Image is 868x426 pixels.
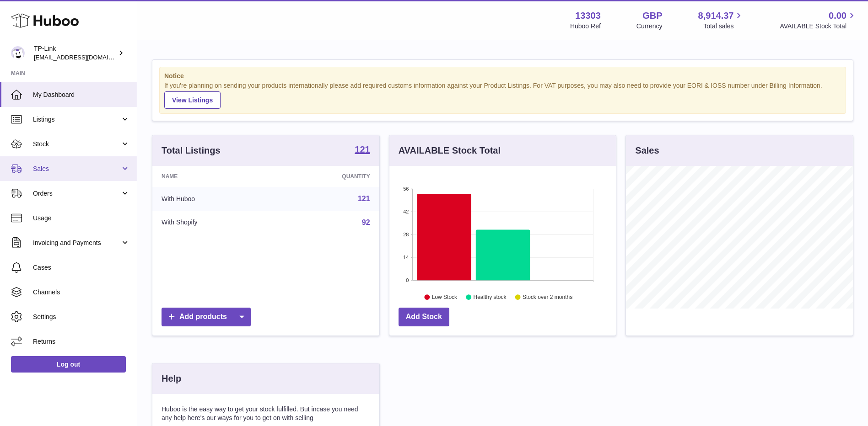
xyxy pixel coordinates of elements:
[162,144,221,157] h3: Total Listings
[162,308,251,326] a: Add products
[575,10,601,22] strong: 13303
[432,294,458,300] text: Low Stock
[403,232,409,237] text: 28
[636,22,663,31] div: Currency
[33,263,130,272] span: Cases
[703,22,744,31] span: Total sales
[34,53,135,61] span: [EMAIL_ADDRESS][DOMAIN_NAME]
[275,166,379,187] th: Quantity
[152,166,275,187] th: Name
[358,195,370,202] a: 121
[403,209,409,214] text: 42
[33,288,130,297] span: Channels
[399,144,501,157] h3: AVAILABLE Stock Total
[33,140,120,149] span: Stock
[33,165,120,173] span: Sales
[829,10,846,22] span: 0.00
[473,294,507,300] text: Healthy stock
[33,313,130,321] span: Settings
[642,10,662,22] strong: GBP
[33,115,120,124] span: Listings
[34,44,116,62] div: TP-Link
[33,337,130,346] span: Returns
[406,277,409,283] text: 0
[33,239,120,247] span: Invoicing and Payments
[355,145,370,156] a: 121
[162,405,370,422] p: Huboo is the easy way to get your stock fulfilled. But incase you need any help here's our ways f...
[403,255,409,260] text: 14
[162,373,181,385] h3: Help
[11,46,25,60] img: gaby.chen@tp-link.com
[403,186,409,192] text: 56
[152,187,275,211] td: With Huboo
[164,81,841,109] div: If you're planning on sending your products internationally please add required customs informati...
[635,144,659,157] h3: Sales
[399,308,449,326] a: Add Stock
[780,10,857,31] a: 0.00 AVAILABLE Stock Total
[11,356,126,373] a: Log out
[33,214,130,223] span: Usage
[780,22,857,31] span: AVAILABLE Stock Total
[164,91,221,109] a: View Listings
[698,10,744,31] a: 8,914.37 Total sales
[570,22,601,31] div: Huboo Ref
[698,10,734,22] span: 8,914.37
[523,294,572,300] text: Stock over 2 months
[362,218,370,226] a: 92
[33,91,130,99] span: My Dashboard
[355,145,370,154] strong: 121
[164,72,841,80] strong: Notice
[152,211,275,234] td: With Shopify
[33,189,120,198] span: Orders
